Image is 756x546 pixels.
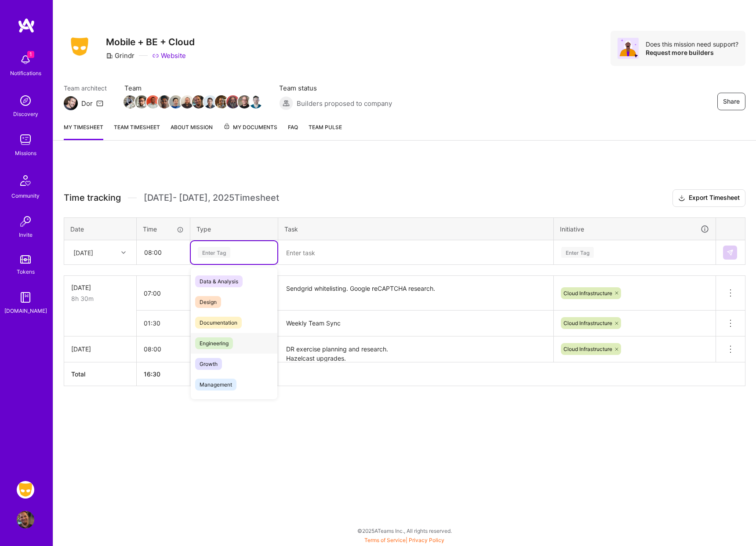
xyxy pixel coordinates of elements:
[238,95,251,108] img: Team Member Avatar
[106,52,113,59] i: icon CompanyGray
[17,481,34,499] img: Grindr: Mobile + BE + Cloud
[204,95,217,108] img: Team Member Avatar
[646,40,738,48] div: Does this mission need support?
[181,95,194,108] img: Team Member Avatar
[215,95,228,108] img: Team Member Avatar
[18,18,35,33] img: logo
[17,92,34,109] img: discovery
[182,94,193,109] a: Team Member Avatar
[64,35,95,58] img: Company Logo
[195,275,243,287] span: Data & Analysis
[560,224,709,234] div: Initiative
[563,346,612,352] span: Cloud Infrastructure
[17,289,34,306] img: guide book
[15,170,36,191] img: Community
[646,48,738,57] div: Request more builders
[409,537,444,543] a: Privacy Policy
[27,51,34,58] span: 1
[727,249,734,256] img: Submit
[64,192,121,203] span: Time tracking
[204,94,216,109] a: Team Member Avatar
[15,511,36,528] a: User Avatar
[73,248,93,257] div: [DATE]
[226,95,240,108] img: Team Member Avatar
[190,217,278,240] th: Type
[135,95,148,108] img: Team Member Avatar
[279,337,552,362] textarea: DR exercise planning and research. Hazelcast upgrades. Sendgrid whitelisting.
[159,94,170,109] a: Team Member Avatar
[17,511,34,528] img: User Avatar
[15,481,36,499] a: Grindr: Mobile + BE + Cloud
[195,337,233,349] span: Engineering
[124,95,137,108] img: Team Member Avatar
[71,294,129,303] div: 8h 30m
[279,96,293,110] img: Builders proposed to company
[195,317,242,329] span: Documentation
[152,51,186,60] a: Website
[364,537,406,543] a: Terms of Service
[250,94,262,109] a: Team Member Avatar
[195,358,222,370] span: Growth
[146,95,160,108] img: Team Member Avatar
[64,123,103,140] a: My timesheet
[279,83,392,93] span: Team status
[64,217,137,240] th: Date
[17,267,35,276] div: Tokens
[672,189,745,207] button: Export Timesheet
[158,95,171,108] img: Team Member Avatar
[15,148,36,158] div: Missions
[223,123,277,132] span: My Documents
[17,213,34,230] img: Invite
[678,194,685,203] i: icon Download
[106,36,195,47] h3: Mobile + BE + Cloud
[170,94,182,109] a: Team Member Avatar
[216,94,227,109] a: Team Member Avatar
[20,255,31,264] img: tokens
[13,109,38,119] div: Discovery
[227,94,239,109] a: Team Member Avatar
[723,97,740,106] span: Share
[114,123,160,140] a: Team timesheet
[198,246,230,259] div: Enter Tag
[4,306,47,315] div: [DOMAIN_NAME]
[279,311,552,336] textarea: Weekly Team Sync
[249,95,262,108] img: Team Member Avatar
[137,337,190,361] input: HH:MM
[71,283,129,292] div: [DATE]
[19,230,33,239] div: Invite
[193,94,204,109] a: Team Member Avatar
[137,241,189,264] input: HH:MM
[137,311,190,335] input: HH:MM
[618,38,639,59] img: Avatar
[64,83,107,93] span: Team architect
[137,282,190,305] input: HH:MM
[192,95,205,108] img: Team Member Avatar
[64,362,137,386] th: Total
[71,344,129,354] div: [DATE]
[195,296,221,308] span: Design
[106,51,134,60] div: Grindr
[121,250,126,255] i: icon Chevron
[561,246,594,259] div: Enter Tag
[239,94,250,109] a: Team Member Avatar
[195,379,236,391] span: Management
[124,94,136,109] a: Team Member Avatar
[147,94,159,109] a: Team Member Avatar
[10,69,41,78] div: Notifications
[143,224,184,234] div: Time
[364,537,444,543] span: |
[223,123,277,140] a: My Documents
[563,290,612,297] span: Cloud Infrastructure
[17,51,34,69] img: bell
[96,100,103,107] i: icon Mail
[64,96,78,110] img: Team Architect
[297,99,392,108] span: Builders proposed to company
[136,94,147,109] a: Team Member Avatar
[717,93,745,110] button: Share
[124,83,262,93] span: Team
[309,123,342,140] a: Team Pulse
[563,320,612,326] span: Cloud Infrastructure
[11,191,40,200] div: Community
[137,362,190,386] th: 16:30
[278,217,554,240] th: Task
